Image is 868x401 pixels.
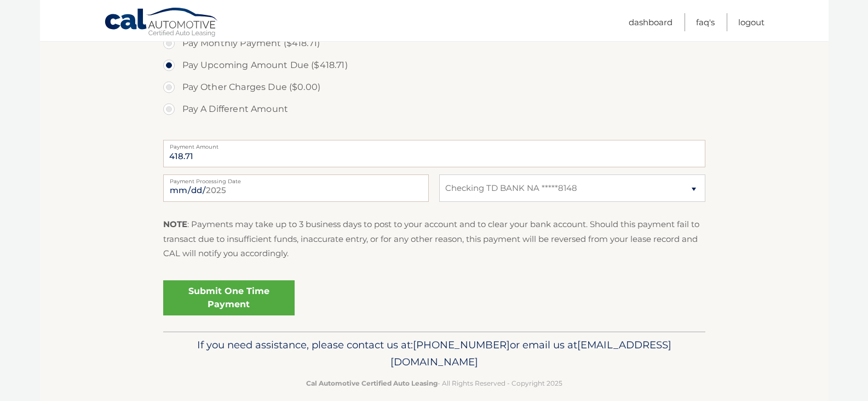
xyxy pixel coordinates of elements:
a: Submit One Time Payment [163,280,295,315]
label: Payment Amount [163,140,705,149]
p: : Payments may take up to 3 business days to post to your account and to clear your bank account.... [163,217,705,261]
a: Dashboard [629,13,672,31]
label: Pay A Different Amount [163,98,705,120]
strong: Cal Automotive Certified Auto Leasing [306,379,438,387]
label: Pay Other Charges Due ($0.00) [163,76,705,98]
a: Cal Automotive [104,7,219,39]
label: Pay Monthly Payment ($418.71) [163,32,705,54]
p: - All Rights Reserved - Copyright 2025 [170,377,698,389]
a: FAQ's [696,13,715,31]
label: Payment Processing Date [163,174,429,183]
strong: NOTE [163,219,187,229]
input: Payment Amount [163,140,705,167]
input: Payment Date [163,174,429,202]
p: If you need assistance, please contact us at: or email us at [170,336,698,371]
label: Pay Upcoming Amount Due ($418.71) [163,54,705,76]
a: Logout [738,13,764,31]
span: [PHONE_NUMBER] [413,338,510,351]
